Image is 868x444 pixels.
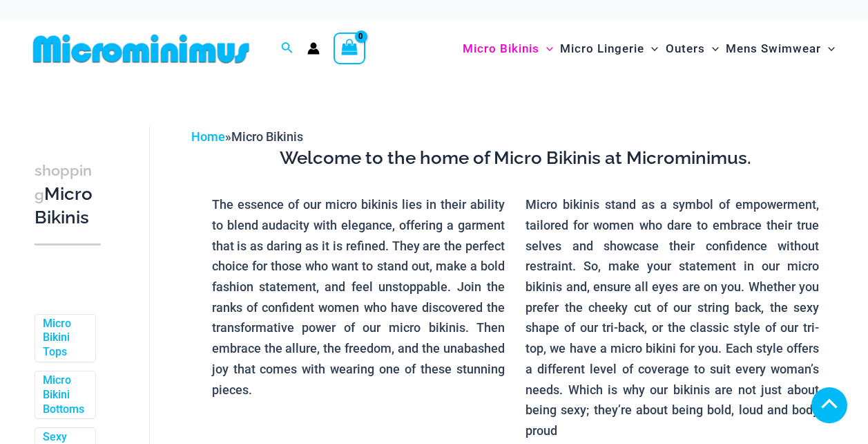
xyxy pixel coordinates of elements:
[35,162,92,203] span: shopping
[560,31,644,66] span: Micro Lingerie
[231,129,303,144] span: Micro Bikinis
[662,28,722,70] a: OutersMenu ToggleMenu Toggle
[212,194,505,400] p: The essence of our micro bikinis lies in their ability to blend audacity with elegance, offering ...
[43,373,85,416] a: Micro Bikini Bottoms
[726,31,821,66] span: Mens Swimwear
[821,31,835,66] span: Menu Toggle
[35,158,101,230] h3: Micro Bikinis
[459,28,557,70] a: Micro BikinisMenu ToggleMenu Toggle
[202,147,829,170] h3: Welcome to the home of Micro Bikinis at Microminimus.
[307,42,320,55] a: Account icon link
[43,317,85,360] a: Micro Bikini Tops
[557,28,662,70] a: Micro LingerieMenu ToggleMenu Toggle
[722,28,838,70] a: Mens SwimwearMenu ToggleMenu Toggle
[457,26,840,72] nav: Site Navigation
[191,129,303,144] span: »
[525,194,819,441] p: Micro bikinis stand as a symbol of empowerment, tailored for women who dare to embrace their true...
[539,31,553,66] span: Menu Toggle
[705,31,719,66] span: Menu Toggle
[463,31,539,66] span: Micro Bikinis
[334,33,365,64] a: View Shopping Cart, empty
[28,33,255,64] img: MM SHOP LOGO FLAT
[666,31,705,66] span: Outers
[281,40,293,57] a: Search icon link
[191,129,225,144] a: Home
[644,31,658,66] span: Menu Toggle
